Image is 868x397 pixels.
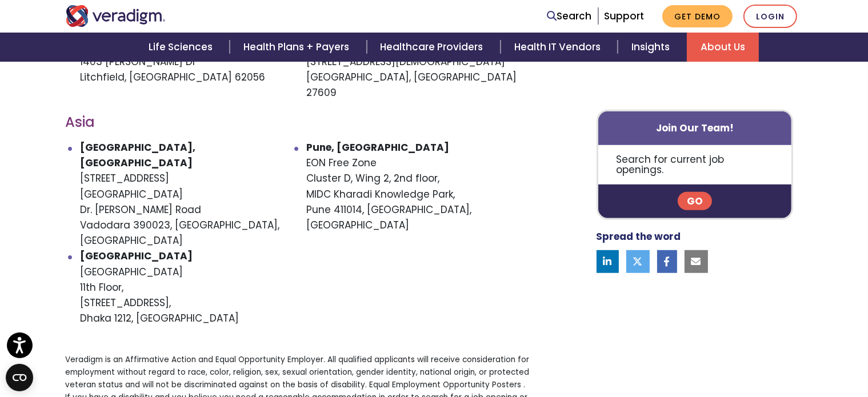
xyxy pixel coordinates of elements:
a: Life Sciences [135,33,230,62]
a: Login [743,5,797,28]
a: Search [547,9,592,24]
a: Get Demo [662,5,733,27]
a: Healthcare Providers [367,33,501,62]
li: EON Free Zone Cluster D, Wing 2, 2nd floor, MIDC Kharadi Knowledge Park, Pune 411014, [GEOGRAPHIC... [306,140,533,248]
button: Open CMP widget [6,364,33,391]
strong: Pune, [GEOGRAPHIC_DATA] [306,141,449,154]
strong: Spread the word [597,230,681,243]
a: Go [678,192,712,210]
strong: [GEOGRAPHIC_DATA] [80,249,193,263]
a: Health IT Vendors [501,33,618,62]
a: Health Plans + Payers [230,33,366,62]
li: [STREET_ADDRESS] [GEOGRAPHIC_DATA] Dr. [PERSON_NAME] Road Vadodara 390023, [GEOGRAPHIC_DATA], [GE... [80,140,306,248]
li: [STREET_ADDRESS][DEMOGRAPHIC_DATA] [GEOGRAPHIC_DATA], [GEOGRAPHIC_DATA] 27609 [306,39,533,101]
img: Veradigm logo [66,5,166,27]
li: 1403 [PERSON_NAME] Dr Litchfield, [GEOGRAPHIC_DATA] 62056 [80,39,306,101]
a: Support [604,9,644,23]
h3: Asia [66,114,533,131]
strong: Join Our Team! [656,121,734,134]
strong: [GEOGRAPHIC_DATA], [GEOGRAPHIC_DATA] [80,141,195,170]
li: [GEOGRAPHIC_DATA] 11th Floor, [STREET_ADDRESS], Dhaka 1212, [GEOGRAPHIC_DATA] [80,248,306,326]
a: About Us [687,33,759,62]
p: Search for current job openings. [598,145,792,184]
a: Insights [618,33,687,62]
